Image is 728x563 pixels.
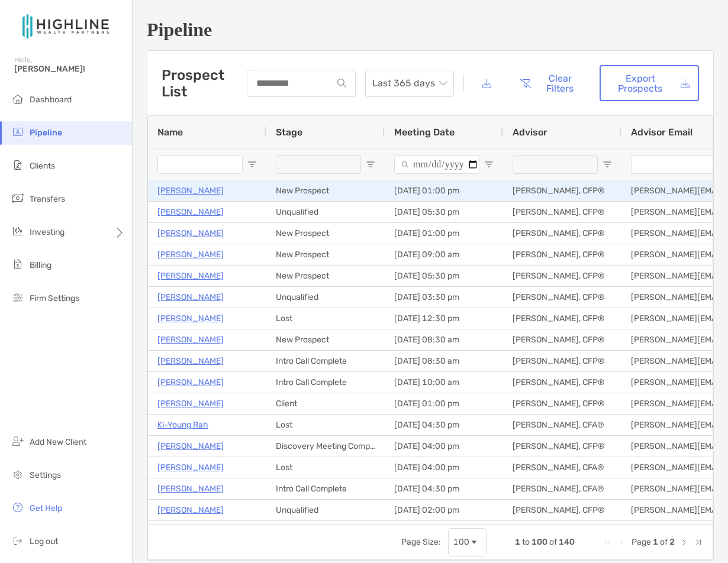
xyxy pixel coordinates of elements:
div: Unqualified [266,287,385,308]
button: Open Filter Menu [484,160,494,169]
span: Last 365 days [372,70,447,96]
div: [DATE] 01:00 pm [385,393,503,414]
a: [PERSON_NAME] [157,396,224,411]
div: Intro Call Complete [266,372,385,393]
div: [DATE] 04:30 pm [385,415,503,435]
a: Export Prospects [600,65,699,101]
div: Previous Page [617,538,627,547]
div: [DATE] 02:00 pm [385,500,503,520]
div: First Page [603,538,613,547]
input: Name Filter Input [157,155,243,174]
span: Advisor [513,127,547,138]
p: Ki-Young Rah [157,418,208,432]
div: [PERSON_NAME], CFP® [503,500,621,520]
span: Add New Client [30,437,86,447]
div: Unqualified [266,202,385,222]
a: [PERSON_NAME] [157,332,224,347]
span: Page [632,537,651,547]
div: [PERSON_NAME], CFP® [503,393,621,414]
a: [PERSON_NAME] [157,247,224,262]
a: [PERSON_NAME] [157,183,224,198]
span: to [522,537,530,547]
div: [PERSON_NAME], CFA® [503,415,621,435]
img: transfers icon [11,191,25,205]
div: [DATE] 08:30 am [385,351,503,371]
div: [DATE] 05:30 pm [385,202,503,222]
img: Zoe Logo [14,5,118,47]
div: Lost [266,457,385,478]
span: 1 [515,537,520,547]
div: Lost [266,308,385,329]
span: of [549,537,557,547]
a: [PERSON_NAME] [157,311,224,326]
img: billing icon [11,257,25,271]
div: Intro Call Complete [266,478,385,499]
div: Last Page [694,538,703,547]
div: New Prospect [266,266,385,286]
span: Dashboard [30,95,72,105]
div: [DATE] 09:00 am [385,244,503,265]
span: Transfers [30,194,65,204]
img: investing icon [11,224,25,238]
p: [PERSON_NAME] [157,503,224,517]
div: [PERSON_NAME], CFP® [503,180,621,201]
div: Unqualified [266,500,385,520]
div: [DATE] 12:30 pm [385,308,503,329]
div: [DATE] 01:00 pm [385,180,503,201]
div: [PERSON_NAME], CFA® [503,457,621,478]
img: logout icon [11,533,25,548]
span: [PERSON_NAME]! [14,64,125,74]
span: Advisor Email [631,127,692,138]
div: [PERSON_NAME], CFP® [503,223,621,244]
span: Billing [30,260,51,270]
span: Log out [30,536,58,546]
span: Clients [30,161,55,171]
button: Clear Filters [511,65,590,101]
span: Settings [30,470,61,480]
img: add_new_client icon [11,434,25,448]
h3: Prospect List [162,67,247,100]
div: [DATE] 10:00 am [385,372,503,393]
a: [PERSON_NAME] [157,439,224,454]
div: Page Size [448,528,487,556]
span: Name [157,127,183,138]
span: Get Help [30,503,62,513]
div: [PERSON_NAME], CFP® [503,266,621,286]
h1: Pipeline [147,19,714,41]
a: [PERSON_NAME] [157,268,224,283]
div: [PERSON_NAME], CFP® [503,372,621,393]
div: New Prospect [266,180,385,201]
span: Pipeline [30,128,62,138]
div: [DATE] 04:00 pm [385,436,503,457]
a: [PERSON_NAME] [157,375,224,390]
span: of [660,537,668,547]
div: [PERSON_NAME], CFP® [503,244,621,265]
div: New Prospect [266,521,385,542]
div: [DATE] 04:30 pm [385,478,503,499]
div: New Prospect [266,244,385,265]
span: Meeting Date [394,127,455,138]
p: [PERSON_NAME] [157,290,224,305]
div: 100 [453,537,469,547]
div: [DATE] 08:30 am [385,521,503,542]
div: Discovery Meeting Complete [266,436,385,457]
div: Intro Call Complete [266,351,385,371]
div: [PERSON_NAME], CFP® [503,351,621,371]
button: Open Filter Menu [247,160,257,169]
div: Next Page [679,538,689,547]
span: 1 [653,537,658,547]
img: get-help icon [11,500,25,515]
img: dashboard icon [11,92,25,106]
div: [DATE] 03:30 pm [385,287,503,308]
a: [PERSON_NAME] [157,205,224,219]
div: [DATE] 04:00 pm [385,457,503,478]
span: 100 [531,537,547,547]
a: [PERSON_NAME] [157,226,224,241]
span: Firm Settings [30,293,79,303]
img: input icon [337,79,346,88]
span: 140 [559,537,575,547]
